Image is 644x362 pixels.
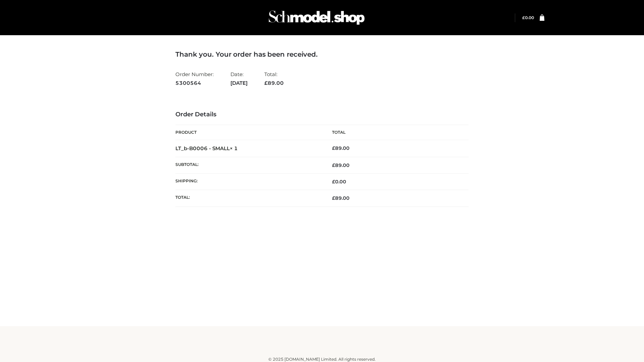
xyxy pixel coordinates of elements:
h3: Order Details [175,111,469,118]
img: Schmodel Admin 964 [266,4,367,31]
li: Total: [264,68,284,89]
span: 89.00 [264,80,284,86]
bdi: 0.00 [522,15,534,20]
h3: Thank you. Your order has been received. [175,50,469,58]
bdi: 0.00 [332,179,346,185]
span: £ [332,179,335,185]
bdi: 89.00 [332,145,350,151]
span: £ [332,195,335,201]
th: Total [322,125,469,140]
span: £ [332,162,335,168]
li: Order Number: [175,68,214,89]
th: Product [175,125,322,140]
span: £ [332,145,335,151]
span: 89.00 [332,195,350,201]
strong: × 1 [230,145,238,152]
span: £ [264,80,268,86]
strong: LT_b-B0006 - SMALL [175,145,238,152]
strong: 5300564 [175,79,214,87]
th: Shipping: [175,174,322,190]
span: £ [522,15,525,20]
a: £0.00 [522,15,534,20]
th: Subtotal: [175,157,322,173]
strong: [DATE] [230,79,248,87]
th: Total: [175,190,322,206]
li: Date: [230,68,248,89]
span: 89.00 [332,162,350,168]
